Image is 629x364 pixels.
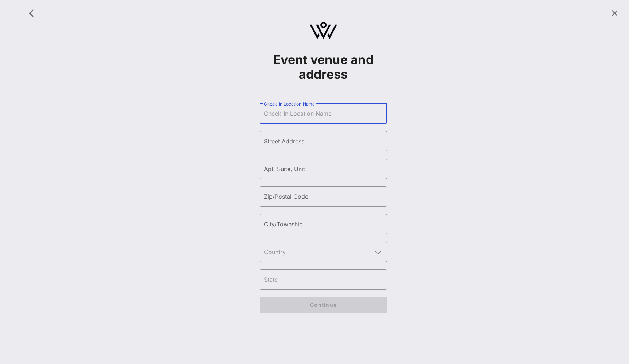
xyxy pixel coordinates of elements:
[264,274,383,285] input: State
[264,101,315,107] label: Check-In Location Name
[260,52,387,82] h1: Event venue and address
[264,246,372,258] input: Country
[264,108,383,119] input: Check-In Location Name
[310,22,337,39] img: logo.svg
